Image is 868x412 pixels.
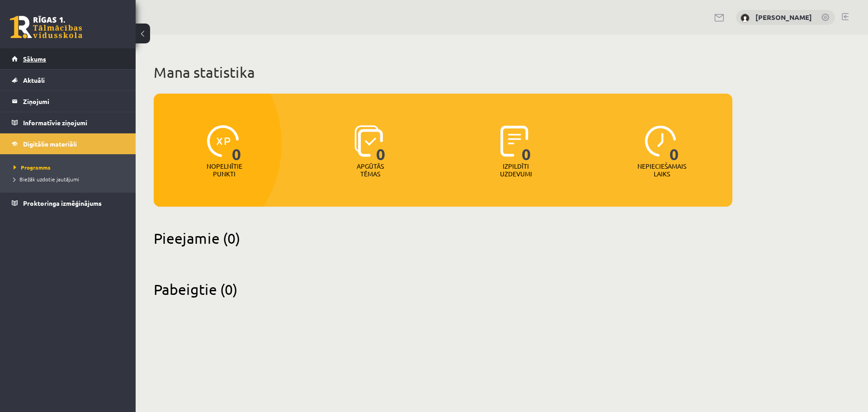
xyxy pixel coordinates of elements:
[12,193,124,213] a: Proktoringa izmēģinājums
[207,125,239,157] img: icon-xp-0682a9bc20223a9ccc6f5883a126b849a74cddfe5390d2b41b4391c66f2066e7.svg
[207,162,242,178] p: Nopelnītie punkti
[154,63,732,81] h1: Mana statistika
[353,162,388,178] p: Apgūtās tēmas
[154,229,732,247] h2: Pieejamie (0)
[232,125,241,162] span: 0
[498,162,533,178] p: Izpildīti uzdevumi
[154,280,732,298] h2: Pabeigtie (0)
[12,133,124,154] a: Digitālie materiāli
[637,162,686,178] p: Nepieciešamais laiks
[14,164,51,171] span: Programma
[23,199,102,207] span: Proktoringa izmēģinājums
[14,175,79,183] span: Biežāk uzdotie jautājumi
[376,125,386,162] span: 0
[23,55,46,63] span: Sākums
[354,125,383,157] img: icon-learned-topics-4a711ccc23c960034f471b6e78daf4a3bad4a20eaf4de84257b87e66633f6470.svg
[522,125,531,162] span: 0
[23,76,45,84] span: Aktuāli
[14,175,127,183] a: Biežāk uzdotie jautājumi
[23,112,124,133] legend: Informatīvie ziņojumi
[14,163,127,171] a: Programma
[755,13,812,22] a: [PERSON_NAME]
[23,140,77,148] span: Digitālie materiāli
[12,48,124,69] a: Sākums
[500,125,528,157] img: icon-completed-tasks-ad58ae20a441b2904462921112bc710f1caf180af7a3daa7317a5a94f2d26646.svg
[10,16,82,38] a: Rīgas 1. Tālmācības vidusskola
[12,70,124,90] a: Aktuāli
[741,14,750,23] img: Ritvars Staņa
[645,125,676,157] img: icon-clock-7be60019b62300814b6bd22b8e044499b485619524d84068768e800edab66f18.svg
[23,91,124,112] legend: Ziņojumi
[12,91,124,112] a: Ziņojumi
[12,112,124,133] a: Informatīvie ziņojumi
[670,125,679,162] span: 0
